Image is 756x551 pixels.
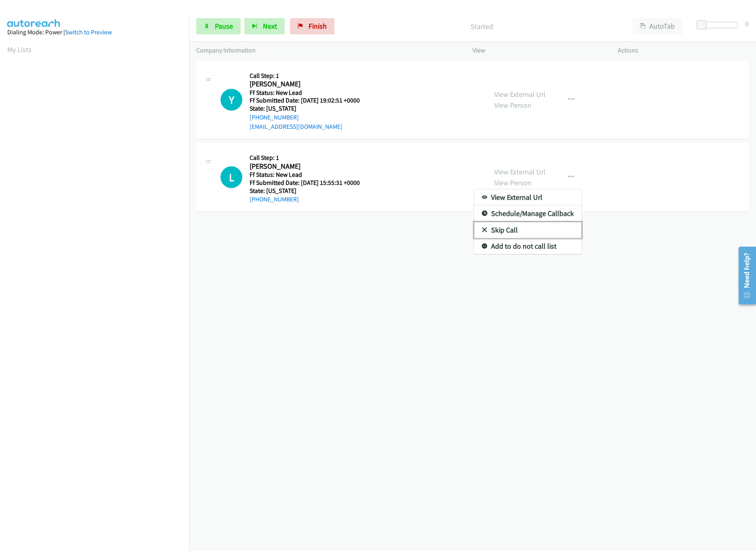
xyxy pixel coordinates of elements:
[7,45,31,54] a: My Lists
[474,205,582,222] a: Schedule/Manage Callback
[733,243,756,308] iframe: Resource Center
[65,28,112,36] a: Switch to Preview
[474,189,582,205] a: View External Url
[7,27,182,37] div: Dialing Mode: Power |
[7,62,189,446] iframe: Dialpad
[474,238,582,254] a: Add to do not call list
[474,222,582,238] a: Skip Call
